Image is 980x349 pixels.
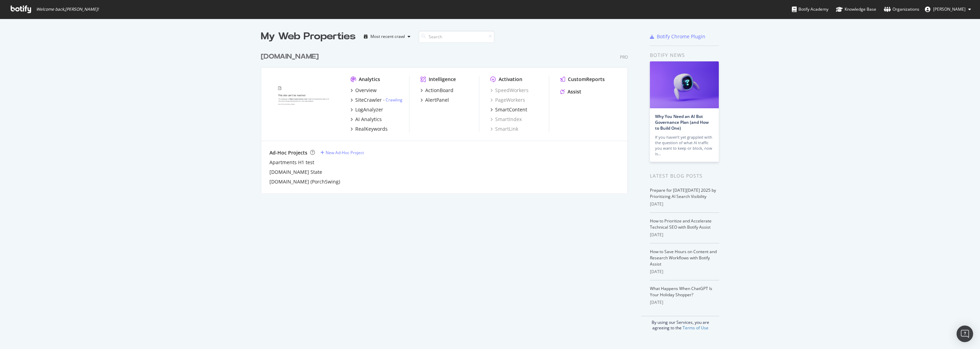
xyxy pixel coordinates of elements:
[650,51,719,59] div: Botify news
[261,43,633,193] div: grid
[490,126,518,132] a: SmartLink
[355,97,382,103] div: SiteCrawler
[419,31,494,43] input: Search
[370,34,405,39] div: Most recent crawl
[355,87,377,94] div: Overview
[269,149,307,156] div: Ad-Hoc Projects
[490,87,529,94] a: SpeedWorkers
[650,269,719,275] div: [DATE]
[361,31,413,42] button: Most recent crawl
[650,33,705,40] a: Botify Chrome Plugin
[355,126,388,132] div: RealKeywords
[490,97,525,103] a: PageWorkers
[650,187,716,199] a: Prepare for [DATE][DATE] 2025 by Prioritizing AI Search Visibility
[350,116,382,123] a: AI Analytics
[36,7,99,12] span: Welcome back, [PERSON_NAME] !
[650,299,719,306] div: [DATE]
[836,6,876,13] div: Knowledge Base
[383,97,402,103] div: -
[425,97,449,103] div: AlertPanel
[568,76,605,83] div: CustomReports
[560,76,605,83] a: CustomReports
[655,134,714,157] div: If you haven’t yet grappled with the question of what AI traffic you want to keep or block, now is…
[495,106,527,113] div: SmartContent
[568,88,581,95] div: Assist
[420,87,453,94] a: ActionBoard
[499,76,522,83] div: Activation
[884,6,919,13] div: Organizations
[326,150,364,156] div: New Ad-Hoc Project
[359,76,380,83] div: Analytics
[650,232,719,238] div: [DATE]
[650,249,717,267] a: How to Save Hours on Content and Research Workflows with Botify Assist
[269,159,314,166] a: Apartments H1 test
[650,286,712,298] a: What Happens When ChatGPT Is Your Holiday Shopper?
[683,325,708,331] a: Terms of Use
[386,97,402,103] a: Crawling
[425,87,453,94] div: ActionBoard
[490,106,527,113] a: SmartContent
[957,326,973,342] div: Open Intercom Messenger
[620,54,628,60] div: Pro
[650,201,719,207] div: [DATE]
[650,61,719,108] img: Why You Need an AI Bot Governance Plan (and How to Build One)
[919,4,977,15] button: [PERSON_NAME]
[355,116,382,123] div: AI Analytics
[655,113,709,131] a: Why You Need an AI Bot Governance Plan (and How to Build One)
[350,87,377,94] a: Overview
[792,6,828,13] div: Botify Academy
[269,76,339,132] img: www.homes.com
[355,106,383,113] div: LogAnalyzer
[650,218,712,230] a: How to Prioritize and Accelerate Technical SEO with Botify Assist
[269,169,322,176] a: [DOMAIN_NAME] State
[261,52,319,62] div: [DOMAIN_NAME]
[350,106,383,113] a: LogAnalyzer
[350,126,388,132] a: RealKeywords
[350,97,402,103] a: SiteCrawler- Crawling
[261,52,321,62] a: [DOMAIN_NAME]
[269,178,340,185] a: [DOMAIN_NAME] (PorchSwing)
[657,33,705,40] div: Botify Chrome Plugin
[641,316,719,331] div: By using our Services, you are agreeing to the
[420,97,449,103] a: AlertPanel
[429,76,456,83] div: Intelligence
[261,30,356,43] div: My Web Properties
[933,6,966,12] span: Alexa Radu
[490,116,522,123] a: SmartIndex
[320,150,364,156] a: New Ad-Hoc Project
[560,88,581,95] a: Assist
[650,172,719,180] div: Latest Blog Posts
